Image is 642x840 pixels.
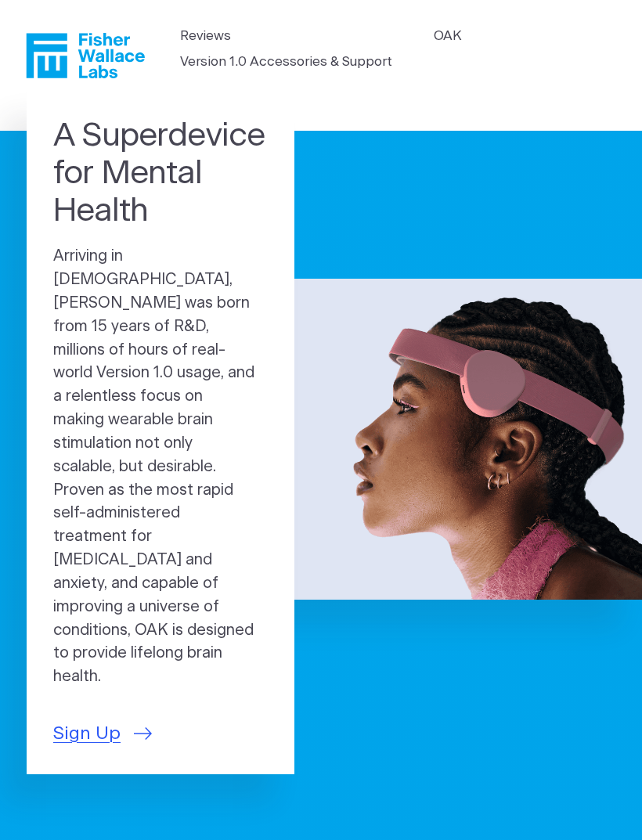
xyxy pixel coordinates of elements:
a: Reviews [180,26,231,46]
span: Sign Up [53,720,121,748]
p: Arriving in [DEMOGRAPHIC_DATA], [PERSON_NAME] was born from 15 years of R&D, millions of hours of... [53,245,268,689]
a: Version 1.0 Accessories & Support [180,52,392,72]
a: Sign Up [53,720,152,748]
h1: A Superdevice for Mental Health [53,117,268,229]
a: Fisher Wallace [26,33,145,78]
a: OAK [434,26,462,46]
